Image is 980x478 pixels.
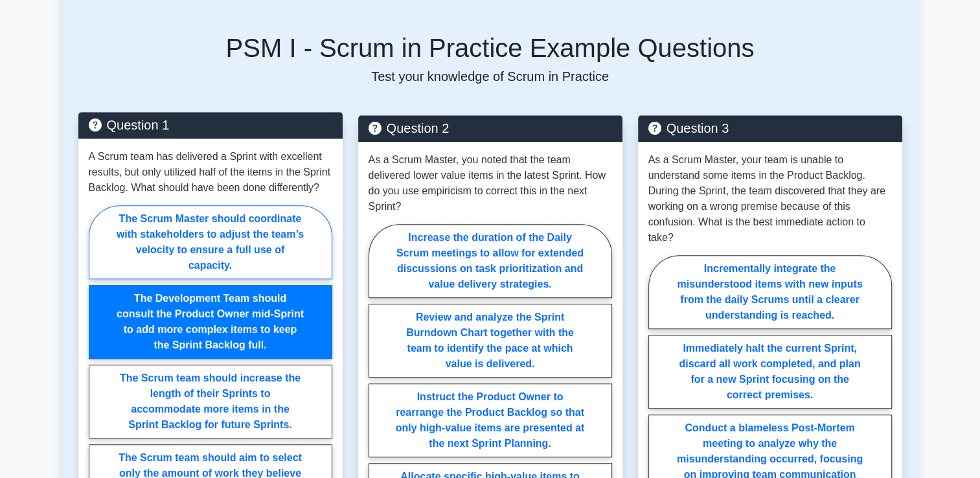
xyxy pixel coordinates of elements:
p: As a Scrum Master, you noted that the team delivered lower value items in the latest Sprint. How ... [369,152,612,214]
label: Increase the duration of the Daily Scrum meetings to allow for extended discussions on task prior... [369,224,612,298]
label: Incrementally integrate the misunderstood items with new inputs from the daily Scrums until a cle... [648,255,892,329]
label: The Development Team should consult the Product Owner mid-Sprint to add more complex items to kee... [89,285,332,359]
h5: Question 1 [89,117,332,133]
h5: Question 2 [369,120,612,136]
p: A Scrum team has delivered a Sprint with excellent results, but only utilized half of the items i... [89,149,332,196]
label: The Scrum Master should coordinate with stakeholders to adjust the team’s velocity to ensure a fu... [89,205,332,279]
label: Review and analyze the Sprint Burndown Chart together with the team to identify the pace at which... [369,304,612,378]
label: Immediately halt the current Sprint, discard all work completed, and plan for a new Sprint focusi... [648,335,892,409]
label: The Scrum team should increase the length of their Sprints to accommodate more items in the Sprin... [89,365,332,438]
label: Instruct the Product Owner to rearrange the Product Backlog so that only high-value items are pre... [369,383,612,457]
p: As a Scrum Master, your team is unable to understand some items in the Product Backlog. During th... [648,152,892,245]
h5: Question 3 [648,120,892,136]
h5: PSM I - Scrum in Practice Example Questions [78,32,902,63]
p: Test your knowledge of Scrum in Practice [78,69,902,84]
